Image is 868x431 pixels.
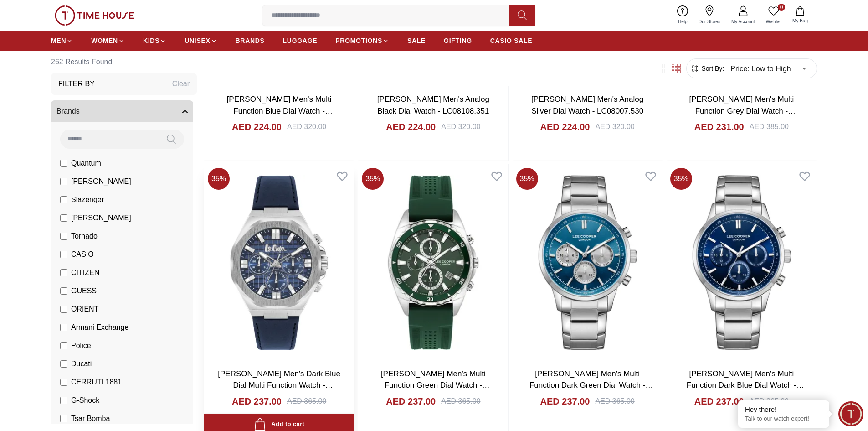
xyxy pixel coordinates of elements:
div: Price: Low to High [724,56,813,81]
h3: Filter By [58,78,95,89]
a: [PERSON_NAME] Men's Multi Function Dark Blue Dial Watch - LC07998.390 [687,369,804,401]
span: 35 % [516,168,538,190]
span: CASIO [71,249,94,260]
span: Our Stores [695,18,724,25]
span: GIFTING [444,36,472,45]
a: GIFTING [444,32,472,49]
a: Help [673,4,693,27]
a: [PERSON_NAME] Men's Analog Silver Dial Watch - LC08007.530 [531,95,643,115]
span: BRANDS [236,36,265,45]
h4: AED 237.00 [386,395,436,408]
span: Slazenger [71,194,104,205]
span: GUESS [71,286,97,296]
span: CASIO SALE [490,36,533,45]
div: Hey there! [745,405,822,414]
span: Tornado [71,231,98,242]
span: My Account [728,18,759,25]
button: My Bag [787,5,813,26]
h4: AED 237.00 [232,395,282,408]
span: Brands [56,106,80,117]
a: CASIO SALE [490,32,533,49]
span: Sort By: [699,64,724,73]
a: [PERSON_NAME] Men's Multi Function Grey Dial Watch - LC08013.350 [689,95,796,127]
a: MEN [51,32,73,49]
input: Ducati [60,360,67,368]
span: Armani Exchange [71,322,128,333]
span: Wishlist [762,18,785,25]
input: CERRUTI 1881 [60,379,67,386]
div: AED 385.00 [750,121,789,132]
span: Quantum [71,158,101,169]
div: AED 320.00 [441,121,480,132]
span: [PERSON_NAME] [71,213,131,223]
span: WOMEN [91,36,118,45]
a: BRANDS [236,32,265,49]
span: LUGGAGE [283,36,318,45]
span: CERRUTI 1881 [71,377,122,388]
span: MEN [51,36,66,45]
span: 35 % [670,168,692,190]
h4: AED 224.00 [232,120,282,133]
span: KIDS [143,36,159,45]
button: Sort By: [690,64,724,73]
a: [PERSON_NAME] Men's Dark Blue Dial Multi Function Watch - LC07983.399 [218,369,340,401]
div: AED 365.00 [287,396,326,407]
input: Police [60,342,67,349]
input: Quantum [60,160,67,167]
a: UNISEX [185,32,217,49]
button: Brands [51,100,193,122]
div: Clear [172,78,190,89]
h4: AED 237.00 [540,395,590,408]
a: [PERSON_NAME] Men's Multi Function Blue Dial Watch - LC07855.399 [227,95,333,127]
h4: AED 224.00 [386,120,436,133]
span: 0 [778,4,785,11]
input: CASIO [60,251,67,258]
a: PROMOTIONS [335,32,389,49]
a: WOMEN [91,32,125,49]
a: [PERSON_NAME] Men's Multi Function Dark Green Dial Watch - LC07998.370 [529,369,653,401]
span: My Bag [789,17,812,24]
input: Armani Exchange [60,324,67,331]
span: Ducati [71,358,92,369]
span: 35 % [362,168,384,190]
img: Lee Cooper Men's Multi Function Dark Green Dial Watch - LC07998.370 [513,164,663,360]
a: LUGGAGE [283,32,318,49]
input: CITIZEN [60,269,67,276]
input: G-Shock [60,397,67,404]
input: Tsar Bomba [60,415,67,422]
span: Tsar Bomba [71,413,110,424]
a: Our Stores [693,4,726,27]
div: AED 320.00 [287,121,326,132]
h4: AED 231.00 [694,120,744,133]
div: Chat Widget [838,401,863,426]
span: G-Shock [71,395,99,406]
span: CITIZEN [71,267,99,278]
span: [PERSON_NAME] [71,176,131,187]
input: Tornado [60,233,67,240]
div: AED 365.00 [595,396,634,407]
span: ORIENT [71,304,98,315]
a: SALE [407,32,426,49]
input: Slazenger [60,196,67,203]
img: Lee Cooper Men's Dark Blue Dial Multi Function Watch - LC07983.399 [204,164,354,360]
span: SALE [407,36,426,45]
span: Police [71,340,91,351]
img: Lee Cooper Men's Multi Function Dark Blue Dial Watch - LC07998.390 [667,164,817,360]
img: Lee Cooper Men's Multi Function Green Dial Watch - LC07527.377 [358,164,508,360]
span: 35 % [208,168,230,190]
a: [PERSON_NAME] Men's Analog Black Dial Watch - LC08108.351 [377,95,489,115]
h6: 262 Results Found [51,51,197,73]
a: KIDS [143,32,166,49]
span: UNISEX [185,36,210,45]
img: ... [55,5,134,26]
div: AED 320.00 [595,121,634,132]
span: PROMOTIONS [335,36,382,45]
a: 0Wishlist [760,4,787,27]
input: GUESS [60,287,67,295]
h4: AED 237.00 [694,395,744,408]
span: Help [674,18,691,25]
div: AED 365.00 [441,396,480,407]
